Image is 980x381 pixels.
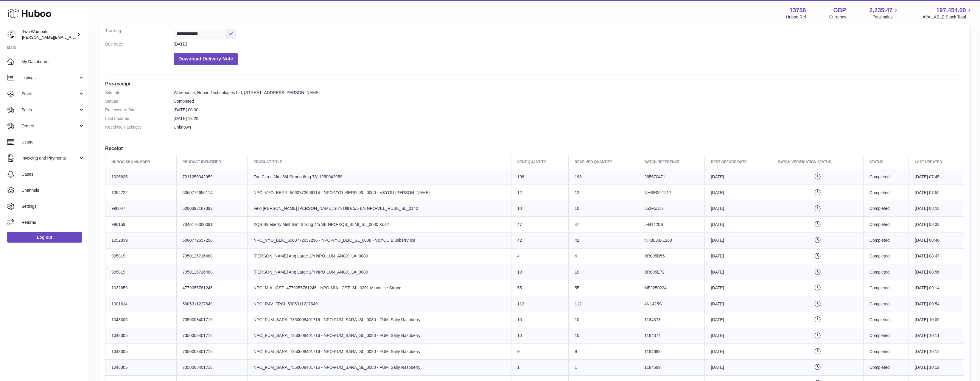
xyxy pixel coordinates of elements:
td: NPO_FUM_SARA_7350008401716 - NPO-FUM_SARA_SL_0080 - FUMi Salty Raspberry [248,312,511,328]
div: Two Wombats [22,29,76,40]
span: Listings [21,75,78,81]
th: Huboo SKU Number [105,155,177,169]
td: 7340170000091 [176,216,248,232]
td: 996047 [105,201,177,216]
h3: Receipt [105,145,964,152]
th: Product title [248,155,511,169]
td: [DATE] [705,216,772,232]
td: 9 [511,344,569,360]
td: [DATE] 07:45 [909,169,964,185]
td: 4 [511,248,569,264]
td: 10 [569,328,638,343]
td: [DATE] [705,201,772,216]
td: 1032659 [105,280,177,296]
td: BR095E72 [638,264,705,280]
dt: Site Info: [105,90,174,96]
td: [DATE] [705,360,772,375]
td: NPO_FUM_SARA_7350008401716 - NPO-FUM_SARA_SL_0080 - FUMi Salty Raspberry [248,328,511,343]
span: 197,454.00 [936,6,966,14]
td: [DATE] [705,312,772,328]
td: 1048305 [105,360,177,375]
img: alan@twowombats.com [7,30,16,39]
td: 55 [569,280,638,296]
td: [DATE] 09:14 [909,280,964,296]
td: [PERSON_NAME] Ang Large 2/4 NPO-LUN_ANGX_LA_0080 [248,264,511,280]
td: 10 [511,312,569,328]
span: Returns [21,220,85,225]
td: 1184373 [638,312,705,328]
td: 1048305 [105,312,177,328]
td: [DATE] 10:12 [909,344,964,360]
th: Product Identifier [176,155,248,169]
td: NPO_RAV_FRCI_5905311227649 [248,296,511,312]
td: 7350008401716 [176,344,248,360]
td: [DATE] 08:46 [909,232,964,248]
td: 47 [569,216,638,232]
td: [DATE] 08:33 [909,216,964,232]
td: BR095D55 [638,248,705,264]
td: 7350126716488 [176,264,248,280]
td: Completed [863,169,909,185]
span: My Dashboard [21,59,85,65]
td: 1048305 [105,344,177,360]
td: [DATE] [705,296,772,312]
td: 47 [511,216,569,232]
td: 10 [511,264,569,280]
td: Completed [863,216,909,232]
td: 9 [569,344,638,360]
td: 5-N1420S [638,216,705,232]
td: 7350008401716 [176,360,248,375]
span: Usage [21,139,85,145]
dt: Last updated: [105,116,174,121]
td: MEJ250224 [638,280,705,296]
dt: Tracking: [105,28,174,38]
td: 1026835 [105,169,177,185]
td: 1 [511,360,569,375]
td: 42 [569,232,638,248]
td: Completed [863,328,909,343]
dt: Due date: [105,41,174,47]
td: [DATE] [705,328,772,343]
th: Status [863,155,909,169]
td: 7350008401716 [176,328,248,343]
td: Completed [863,296,909,312]
dd: [DATE] 00:00 [174,107,964,113]
td: 553F5A17 [638,201,705,216]
td: [DATE] 08:56 [909,264,964,280]
td: 5060772656114 [176,185,248,201]
td: Completed [863,185,909,201]
td: 1052722 [105,185,177,201]
td: [DATE] [705,280,772,296]
td: 1001614 [105,296,177,312]
span: Cases [21,171,85,177]
td: Completed [863,201,909,216]
td: Completed [863,248,909,264]
td: Completed [863,232,909,248]
td: [DATE] 09:54 [909,296,964,312]
td: 1184374 [638,328,705,343]
td: [DATE] [705,185,772,201]
th: Last updated [909,155,964,169]
span: Settings [21,204,85,209]
a: 2,235.47 Total sales [869,6,900,20]
td: 10 [569,264,638,280]
td: 7350126716488 [176,248,248,264]
td: Completed [863,264,909,280]
td: 995819 [105,248,177,264]
td: 10 [511,201,569,216]
td: [DATE] 10:09 [909,312,964,328]
td: [DATE] [705,264,772,280]
th: Best Before Date [705,155,772,169]
td: 10 [569,201,638,216]
td: 995819 [105,264,177,280]
dd: Unknown [174,124,964,130]
td: XQS Blueberry Mint Slim Strong 4/5 SE NPO-XQS_BLMI_SL_0080 Xqs2 [248,216,511,232]
strong: 13756 [789,6,806,14]
th: Batch Reference [638,155,705,169]
td: 12 [569,185,638,201]
th: Sent Quantity [511,155,569,169]
dt: Received Package: [105,124,174,130]
span: [PERSON_NAME][EMAIL_ADDRESS][DOMAIN_NAME] [22,35,119,40]
td: 1052839 [105,232,177,248]
td: 198 [569,169,638,185]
